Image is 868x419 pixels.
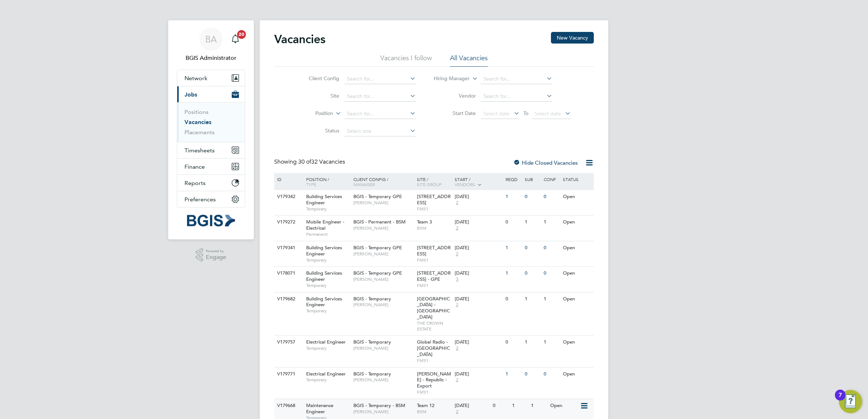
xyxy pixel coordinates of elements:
[542,241,561,255] div: 0
[306,377,350,383] span: Temporary
[306,219,344,231] span: Mobile Engineer - Electrical
[177,54,245,62] span: BGIS Administrator
[306,270,342,282] span: Building Services Engineer
[196,248,227,262] a: Powered byEngage
[274,32,325,46] h2: Vacancies
[306,257,350,263] span: Temporary
[306,231,350,237] span: Permanent
[839,390,862,413] button: Open Resource Center, 7 new notifications
[417,193,451,206] span: [STREET_ADDRESS]
[275,399,301,412] div: V179668
[523,241,542,255] div: 0
[450,54,488,67] li: All Vacancies
[455,296,502,302] div: [DATE]
[417,257,451,263] span: FMS1
[275,190,301,204] div: V179342
[504,292,523,306] div: 0
[548,399,580,412] div: Open
[184,129,215,136] a: Placements
[455,200,459,206] span: 2
[306,345,350,351] span: Temporary
[542,173,561,185] div: Conf
[306,283,350,288] span: Temporary
[504,173,523,185] div: Reqd
[306,193,342,206] span: Building Services Engineer
[521,108,531,118] span: To
[417,283,451,288] span: FMS1
[561,215,593,229] div: Open
[455,245,502,251] div: [DATE]
[542,367,561,381] div: 0
[417,296,450,320] span: [GEOGRAPHIC_DATA] - [GEOGRAPHIC_DATA]
[504,367,523,381] div: 1
[561,190,593,204] div: Open
[306,339,346,345] span: Electrical Engineer
[481,74,552,84] input: Search for...
[504,336,523,349] div: 0
[344,126,416,136] input: Select one
[561,267,593,280] div: Open
[353,193,402,200] span: BGIS - Temporary GPE
[561,241,593,255] div: Open
[184,108,208,115] a: Positions
[187,215,235,226] img: bgis-logo-retina.png
[417,206,451,212] span: FMS1
[434,93,476,99] label: Vendor
[417,409,451,415] span: BSM
[353,371,391,377] span: BGIS - Temporary
[353,245,402,251] span: BGIS - Temporary GPE
[353,219,406,225] span: BGIS - Permanent - BSM
[483,110,510,117] span: Select date
[177,102,245,142] div: Jobs
[455,409,459,415] span: 2
[184,119,211,126] a: Vacancies
[353,276,413,282] span: [PERSON_NAME]
[561,292,593,306] div: Open
[306,245,342,257] span: Building Services Engineer
[353,409,413,415] span: [PERSON_NAME]
[297,127,339,134] label: Status
[344,109,416,119] input: Search for...
[455,219,502,225] div: [DATE]
[301,173,352,190] div: Position /
[491,399,510,412] div: 0
[344,74,416,84] input: Search for...
[455,276,459,283] span: 3
[417,358,451,363] span: FMS1
[275,241,301,255] div: V179341
[453,173,504,191] div: Start /
[353,345,413,351] span: [PERSON_NAME]
[205,34,217,44] span: BA
[275,292,301,306] div: V179682
[417,389,451,395] span: FMS1
[184,91,197,98] span: Jobs
[417,245,451,257] span: [STREET_ADDRESS]
[306,402,333,415] span: Maintenance Engineer
[177,70,245,86] button: Network
[297,75,339,82] label: Client Config
[353,181,375,187] span: Manager
[455,403,489,409] div: [DATE]
[177,215,245,226] a: Go to home page
[177,159,245,174] button: Finance
[344,91,416,102] input: Search for...
[417,181,442,187] span: Site Group
[184,147,215,154] span: Timesheets
[353,200,413,206] span: [PERSON_NAME]
[504,190,523,204] div: 1
[353,296,391,302] span: BGIS - Temporary
[417,225,451,231] span: BSM
[177,142,245,158] button: Timesheets
[455,270,502,276] div: [DATE]
[417,339,450,357] span: Global Radio - [GEOGRAPHIC_DATA]
[523,190,542,204] div: 0
[306,206,350,212] span: Temporary
[306,308,350,314] span: Temporary
[542,336,561,349] div: 1
[504,267,523,280] div: 1
[415,173,453,190] div: Site /
[177,28,245,62] a: BABGIS Administrator
[455,371,502,377] div: [DATE]
[542,215,561,229] div: 1
[380,54,432,67] li: Vacancies I follow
